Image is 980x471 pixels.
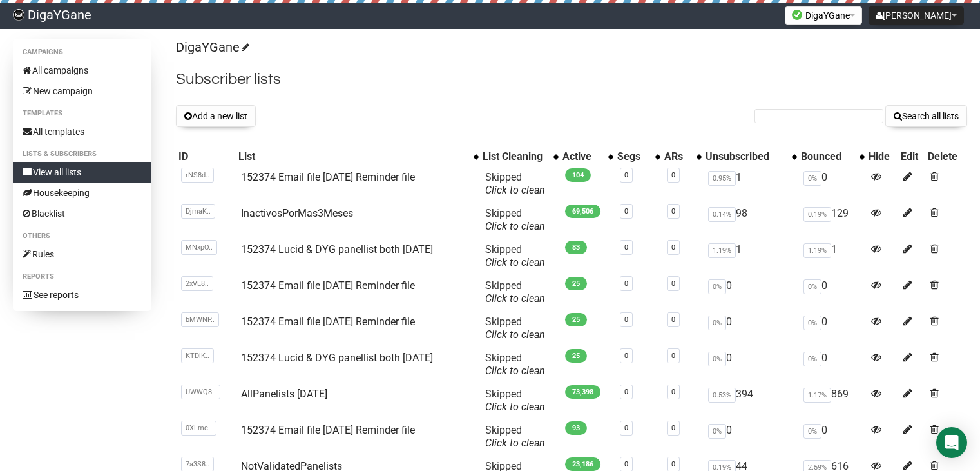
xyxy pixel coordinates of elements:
[565,385,600,399] span: 73,398
[241,279,415,292] a: 152374 Email file [DATE] Reminder file
[803,352,821,366] span: 0%
[13,228,151,244] li: Others
[181,312,219,327] span: bMWNP..
[485,292,545,305] a: Click to clean
[708,243,736,258] span: 1.19%
[485,171,545,196] span: Skipped
[485,437,545,449] a: Click to clean
[803,424,821,439] span: 0%
[671,352,675,360] a: 0
[13,45,151,60] li: Campaigns
[562,150,602,163] div: Active
[241,171,415,183] a: 152374 Email file [DATE] Reminder file
[708,207,736,222] span: 0.14%
[785,6,862,25] button: DigaYGane
[176,68,967,91] h2: Subscriber lists
[664,150,690,163] div: ARs
[798,274,866,310] td: 0
[181,240,217,255] span: MNxpO..
[798,419,866,455] td: 0
[565,457,600,471] span: 23,186
[181,204,215,219] span: DjmaK..
[241,207,353,219] a: InactivosPorMas3Meses
[703,419,798,455] td: 0
[181,385,220,399] span: UWWQ8..
[241,243,433,256] a: 152374 Lucid & DYG panellist both [DATE]
[13,9,24,21] img: f83b26b47af82e482c948364ee7c1d9c
[176,148,236,166] th: ID: No sort applied, sorting is disabled
[13,269,151,285] li: Reports
[798,166,866,202] td: 0
[485,401,545,413] a: Click to clean
[565,205,600,218] span: 69,506
[898,148,925,166] th: Edit: No sort applied, sorting is disabled
[708,388,736,403] span: 0.53%
[798,238,866,274] td: 1
[483,150,547,163] div: List Cleaning
[866,148,898,166] th: Hide: No sort applied, sorting is disabled
[565,241,587,254] span: 83
[671,388,675,396] a: 0
[181,276,213,291] span: 2xVE8..
[565,421,587,435] span: 93
[565,313,587,326] span: 25
[480,148,560,166] th: List Cleaning: No sort applied, activate to apply an ascending sort
[181,348,214,363] span: KTDiK..
[565,168,591,182] span: 104
[485,365,545,377] a: Click to clean
[485,184,545,196] a: Click to clean
[624,388,628,396] a: 0
[671,279,675,288] a: 0
[624,207,628,215] a: 0
[238,150,467,163] div: List
[13,106,151,121] li: Templates
[803,279,821,294] span: 0%
[798,202,866,238] td: 129
[671,207,675,215] a: 0
[241,424,415,436] a: 152374 Email file [DATE] Reminder file
[869,150,895,163] div: Hide
[485,243,545,268] span: Skipped
[13,81,151,101] a: New campaign
[181,421,216,436] span: 0XLmc..
[13,146,151,162] li: Lists & subscribers
[565,349,587,363] span: 25
[560,148,615,166] th: Active: No sort applied, activate to apply an ascending sort
[485,388,545,413] span: Skipped
[13,203,151,224] a: Blacklist
[485,328,545,341] a: Click to clean
[617,150,648,163] div: Segs
[708,316,726,330] span: 0%
[798,383,866,419] td: 869
[703,346,798,383] td: 0
[485,316,545,341] span: Skipped
[798,310,866,346] td: 0
[13,60,151,81] a: All campaigns
[885,105,967,127] button: Search all lists
[708,279,726,294] span: 0%
[624,243,628,252] a: 0
[803,171,821,186] span: 0%
[703,166,798,202] td: 1
[241,352,433,364] a: 152374 Lucid & DYG panellist both [DATE]
[703,274,798,310] td: 0
[708,424,726,439] span: 0%
[624,460,628,468] a: 0
[624,424,628,432] a: 0
[671,316,675,324] a: 0
[703,310,798,346] td: 0
[936,427,967,458] div: Open Intercom Messenger
[803,316,821,330] span: 0%
[671,424,675,432] a: 0
[565,277,587,290] span: 25
[624,279,628,288] a: 0
[485,207,545,232] span: Skipped
[662,148,703,166] th: ARs: No sort applied, activate to apply an ascending sort
[671,243,675,252] a: 0
[703,383,798,419] td: 394
[181,168,214,183] span: rNS8d..
[13,162,151,183] a: View all lists
[13,183,151,203] a: Housekeeping
[485,352,545,377] span: Skipped
[798,148,866,166] th: Bounced: No sort applied, activate to apply an ascending sort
